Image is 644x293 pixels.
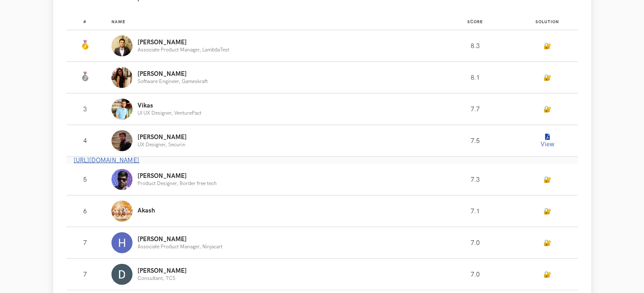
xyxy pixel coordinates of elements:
a: 🔐 [544,176,551,183]
p: [PERSON_NAME] [138,173,217,180]
img: Profile photo [111,130,133,151]
td: 6 [66,196,112,227]
p: [PERSON_NAME] [138,236,223,243]
img: Profile photo [111,232,133,253]
a: 🔐 [544,74,551,81]
p: Associate Product Manager, LambdaTest [138,47,229,53]
img: Profile photo [111,67,133,88]
td: 7.5 [433,125,517,157]
td: 7 [66,227,112,259]
img: Profile photo [111,99,133,120]
a: 🔐 [544,43,551,50]
img: Profile photo [111,169,133,190]
img: Profile photo [111,35,133,56]
img: Profile photo [111,201,133,222]
td: 5 [66,164,112,196]
span: Score [467,19,483,24]
span: # [83,19,87,24]
a: 🔐 [544,106,551,113]
p: Consultant, TCS [138,276,187,281]
p: Vikas [138,102,201,109]
p: Associate Product Manager, Ninjacart [138,244,223,250]
td: 8.3 [433,30,517,62]
a: 🔐 [544,271,551,278]
p: Software Engineer, Gameskraft [138,79,208,84]
p: Akash [138,207,155,214]
img: Silver Medal [80,72,90,82]
img: Gold Medal [80,40,90,50]
p: [PERSON_NAME] [138,134,187,141]
p: Product Designer, Border free tech [138,181,217,186]
table: Leaderboard [66,13,578,290]
td: 3 [66,94,112,125]
span: Name [111,19,125,24]
a: 🔐 [544,208,551,215]
p: [PERSON_NAME] [138,268,187,274]
td: 7.0 [433,259,517,290]
p: UI UX Designer, VenturePact [138,110,201,116]
td: 7.0 [433,227,517,259]
a: 🔐 [544,239,551,247]
td: 8.1 [433,62,517,94]
a: [URL][DOMAIN_NAME] [74,157,140,164]
button: View [539,132,556,149]
p: UX Designer, Securin [138,142,187,148]
img: Profile photo [111,264,133,285]
td: 7.3 [433,164,517,196]
p: [PERSON_NAME] [138,39,229,46]
span: Solution [536,19,559,24]
td: 7 [66,259,112,290]
p: [PERSON_NAME] [138,71,208,78]
td: 7.7 [433,94,517,125]
td: 4 [66,125,112,157]
td: 7.1 [433,196,517,227]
